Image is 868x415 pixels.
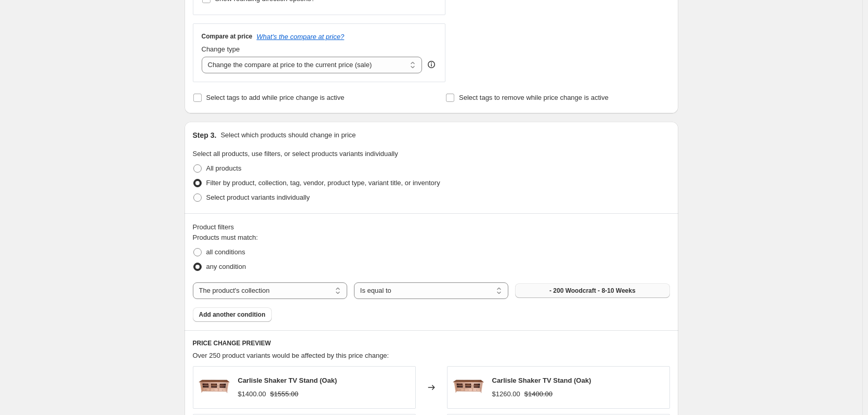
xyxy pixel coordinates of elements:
[220,130,356,140] p: Select which products should change in price
[193,130,217,140] h2: Step 3.
[193,234,258,241] span: Products must match:
[206,263,246,270] span: any condition
[206,94,345,101] span: Select tags to add while price change is active
[238,377,337,384] span: Carlisle Shaker TV Stand (Oak)
[459,94,609,101] span: Select tags to remove while price change is active
[492,389,520,399] div: $1260.00
[549,287,636,295] span: - 200 Woodcraft - 8-10 Weeks
[206,248,245,256] span: all conditions
[193,339,670,347] h6: PRICE CHANGE PREVIEW
[193,307,272,322] button: Add another condition
[206,193,310,201] span: Select product variants individually
[524,389,553,399] strike: $1400.00
[238,389,266,399] div: $1400.00
[492,377,591,384] span: Carlisle Shaker TV Stand (Oak)
[193,222,670,232] div: Product filters
[270,389,298,399] strike: $1555.00
[515,283,669,298] button: - 200 Woodcraft - 8-10 Weeks
[206,179,440,187] span: Filter by product, collection, tag, vendor, product type, variant title, or inventory
[202,45,240,53] span: Change type
[257,33,345,41] button: What's the compare at price?
[193,352,389,359] span: Over 250 product variants would be affected by this price change:
[206,164,242,172] span: All products
[202,32,253,41] h3: Compare at price
[453,372,484,403] img: CarlisleShakerTVStand_80x.png
[199,372,230,403] img: CarlisleShakerTVStand_80x.png
[426,59,437,70] div: help
[199,310,266,319] span: Add another condition
[193,150,398,158] span: Select all products, use filters, or select products variants individually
